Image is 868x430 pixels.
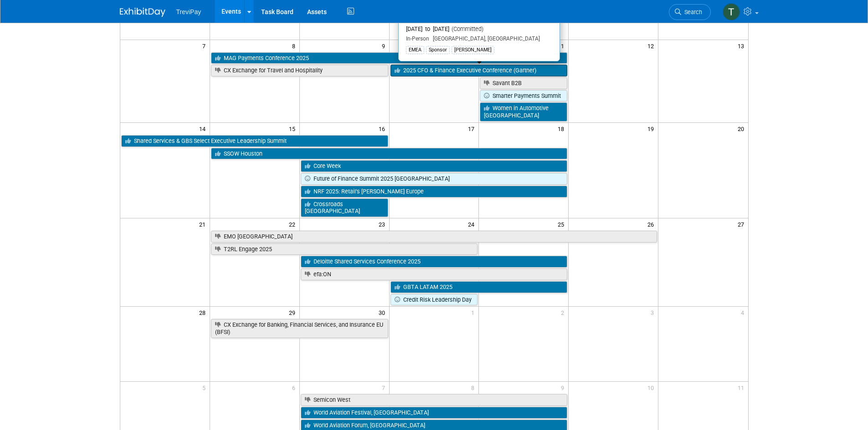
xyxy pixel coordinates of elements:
[176,8,201,15] span: TreviPay
[406,25,552,33] div: [DATE] to [DATE]
[301,186,568,197] a: NRF 2025: Retail’s [PERSON_NAME] Europe
[480,90,567,102] a: Smarter Payments Summit
[740,307,748,318] span: 4
[480,102,567,121] a: Women in Automotive [GEOGRAPHIC_DATA]
[291,382,299,393] span: 6
[390,65,568,76] a: 2025 CFO & Finance Executive Conference (Gartner)
[480,77,567,89] a: Savant B2B
[288,218,299,230] span: 22
[429,35,540,42] span: [GEOGRAPHIC_DATA], [GEOGRAPHIC_DATA]
[378,123,389,134] span: 16
[211,319,388,338] a: CX Exchange for Banking, Financial Services, and Insurance EU (BFSI)
[211,148,567,160] a: SSOW Houston
[378,218,389,230] span: 23
[201,40,210,51] span: 7
[406,35,429,42] span: In-Person
[211,52,567,64] a: MAG Payments Conference 2025
[723,3,740,20] img: Tara DePaepe
[301,173,568,185] a: Future of Finance Summit 2025 [GEOGRAPHIC_DATA]
[426,46,450,54] div: Sponsor
[650,307,658,318] span: 3
[647,382,658,393] span: 10
[452,46,494,54] div: [PERSON_NAME]
[390,281,568,293] a: GBTA LATAM 2025
[467,123,478,134] span: 17
[737,218,748,230] span: 27
[669,4,711,20] a: Search
[121,135,388,147] a: Shared Services & GBS Select Executive Leadership Summit
[470,307,478,318] span: 1
[737,40,748,51] span: 13
[301,160,568,172] a: Core Week
[301,268,568,280] a: efa:ON
[301,198,388,217] a: Crossroads [GEOGRAPHIC_DATA]
[378,307,389,318] span: 30
[647,218,658,230] span: 26
[288,123,299,134] span: 15
[201,382,210,393] span: 5
[557,123,568,134] span: 18
[198,123,210,134] span: 14
[406,46,424,54] div: EMEA
[470,382,478,393] span: 8
[211,65,388,76] a: CX Exchange for Travel and Hospitality
[381,382,389,393] span: 7
[211,231,657,243] a: EMO [GEOGRAPHIC_DATA]
[449,25,483,32] span: (Committed)
[557,218,568,230] span: 25
[647,40,658,51] span: 12
[301,256,568,268] a: Deloitte Shared Services Conference 2025
[467,218,478,230] span: 24
[291,40,299,51] span: 8
[737,123,748,134] span: 20
[647,123,658,134] span: 19
[737,382,748,393] span: 11
[288,307,299,318] span: 29
[381,40,389,51] span: 9
[211,243,478,255] a: T2RL Engage 2025
[120,8,165,17] img: ExhibitDay
[390,294,478,306] a: Credit Risk Leadership Day
[198,307,210,318] span: 28
[560,382,568,393] span: 9
[301,407,568,419] a: World Aviation Festival, [GEOGRAPHIC_DATA]
[557,40,568,51] span: 11
[681,9,702,15] span: Search
[560,307,568,318] span: 2
[301,394,568,406] a: Semicon West
[198,218,210,230] span: 21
